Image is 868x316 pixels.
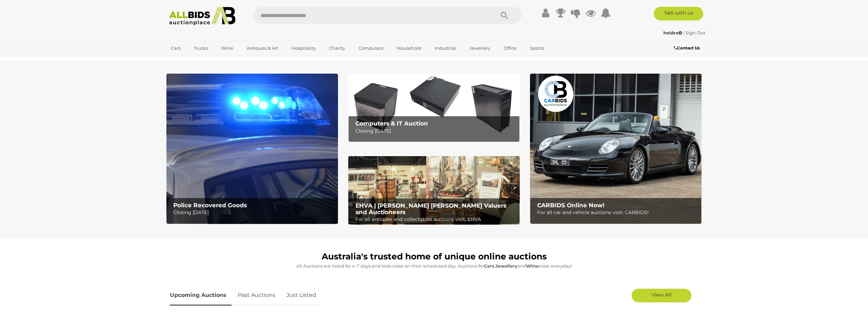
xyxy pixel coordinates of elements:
strong: heldre [663,30,682,35]
b: EHVA | [PERSON_NAME] [PERSON_NAME] Valuers and Auctioneers [355,202,506,215]
p: For all car and vehicle auctions visit: CARBIDS! [537,208,698,217]
a: Trucks [189,43,212,54]
a: Just Listed [281,285,321,305]
a: [GEOGRAPHIC_DATA] [166,54,224,65]
a: Computers & IT Auction Computers & IT Auction Closing [DATE] [348,74,520,142]
a: Industrial [430,43,460,54]
a: Office [499,43,521,54]
a: Household [392,43,426,54]
a: Hospitality [287,43,320,54]
a: Wine [217,43,238,54]
a: CARBIDS Online Now! CARBIDS Online Now! For all car and vehicle auctions visit: CARBIDS! [530,74,702,224]
a: Contact Us [674,44,702,52]
span: | [683,30,685,35]
a: heldre [663,30,683,35]
h1: Australia's trusted home of unique online auctions [170,252,698,261]
img: EHVA | Evans Hastings Valuers and Auctioneers [348,156,520,225]
p: For all antiques and collectables auctions visit: EHVA [355,215,516,224]
b: Police Recovered Goods [173,202,247,209]
a: Sign Out [686,30,705,35]
a: Antiques & Art [242,43,283,54]
a: EHVA | Evans Hastings Valuers and Auctioneers EHVA | [PERSON_NAME] [PERSON_NAME] Valuers and Auct... [348,156,520,225]
a: View All [632,289,691,302]
b: Computers & IT Auction [355,120,428,127]
strong: Jewellery [495,263,517,269]
strong: Wine [526,263,539,269]
img: Allbids.com.au [165,7,239,26]
p: All Auctions are listed for 4-7 days and bids close on their scheduled day. Auctions for , and cl... [170,262,698,270]
p: Closing [DATE] [173,208,334,217]
p: Closing [DATE] [355,127,516,135]
strong: Cars [484,263,494,269]
a: Computers [354,43,388,54]
a: Sports [526,43,548,54]
a: Police Recovered Goods Police Recovered Goods Closing [DATE] [166,74,338,224]
a: Sell with us [654,7,703,20]
a: Upcoming Auctions [170,285,232,305]
a: Past Auctions [233,285,280,305]
a: Charity [325,43,350,54]
a: Cars [166,43,185,54]
b: Contact Us [674,45,700,50]
span: View All [651,291,672,298]
a: Jewellery [465,43,495,54]
img: Police Recovered Goods [166,74,338,224]
img: CARBIDS Online Now! [530,74,702,224]
b: CARBIDS Online Now! [537,202,604,209]
button: Search [487,7,521,24]
img: Computers & IT Auction [348,74,520,142]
